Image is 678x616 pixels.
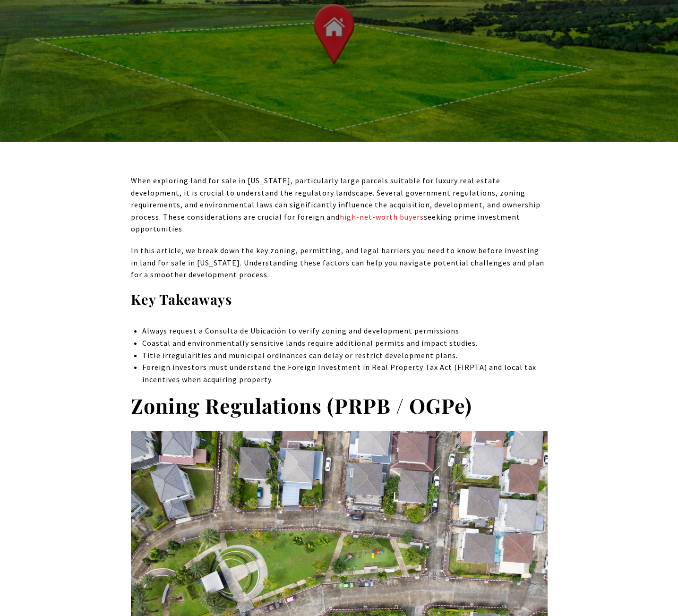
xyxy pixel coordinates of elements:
[142,325,547,337] li: Always request a Consulta de Ubicación to verify zoning and development permissions.
[142,337,547,350] li: Coastal and environmentally sensitive lands require additional permits and impact studies.
[131,175,548,235] p: When exploring land for sale in [US_STATE], particularly large parcels suitable for luxury real e...
[131,245,548,281] p: In this article, we break down the key zoning, permitting, and legal barriers you need to know be...
[131,290,232,308] strong: Key Takeaways
[340,212,424,222] a: high-net-worth buyers - open in a new tab
[131,392,472,419] strong: Zoning Regulations (PRPB / OGPe)
[142,361,547,385] li: Foreign investors must understand the Foreign Investment in Real Property Tax Act (FIRPTA) and lo...
[142,350,547,362] li: Title irregularities and municipal ordinances can delay or restrict development plans.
